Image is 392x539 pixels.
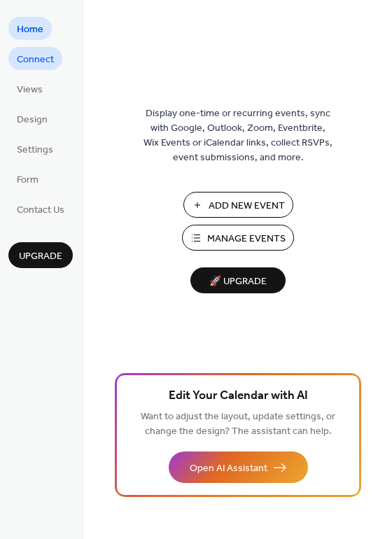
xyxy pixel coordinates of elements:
button: Manage Events [182,225,294,251]
a: Views [8,77,51,100]
span: 🚀 Upgrade [199,272,277,291]
button: 🚀 Upgrade [190,267,286,293]
button: Open AI Assistant [169,451,308,483]
span: Contact Us [17,203,64,218]
span: Design [17,113,48,127]
span: Manage Events [207,232,286,246]
span: Form [17,173,38,188]
span: Upgrade [19,249,62,264]
button: Add New Event [183,192,293,218]
a: Connect [8,47,62,70]
span: Settings [17,143,53,157]
span: Display one-time or recurring events, sync with Google, Outlook, Zoom, Eventbrite, Wix Events or ... [143,106,332,165]
span: Open AI Assistant [190,461,267,476]
button: Upgrade [8,242,73,268]
a: Form [8,167,47,190]
a: Design [8,107,56,130]
span: Views [17,83,43,97]
a: Contact Us [8,197,73,220]
a: Settings [8,137,62,160]
span: Want to adjust the layout, update settings, or change the design? The assistant can help. [141,407,335,441]
span: Edit Your Calendar with AI [169,386,308,406]
a: Home [8,17,52,40]
span: Add New Event [209,199,285,213]
span: Home [17,22,43,37]
span: Connect [17,52,54,67]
